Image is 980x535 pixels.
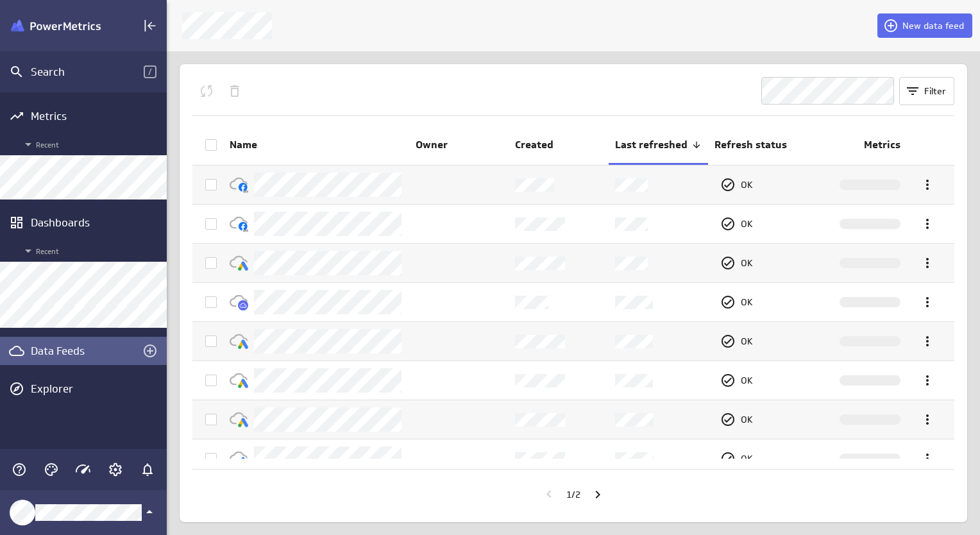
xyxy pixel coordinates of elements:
[416,138,502,151] span: Owner
[741,179,753,191] p: OK
[714,138,787,151] span: Refresh status
[31,109,136,123] div: Metrics
[40,459,62,480] div: Themes
[917,174,938,196] div: More actions
[515,138,602,151] span: Created
[196,80,217,102] div: Queue the selected feeds for refresh
[238,222,248,232] img: image653538761856308429.png
[31,216,136,230] div: Dashboards
[566,480,580,509] div: Current page 1 / total pages 2
[238,183,248,193] img: image653538761856308429.png
[11,20,101,32] img: Klipfolio PowerMetrics Banner
[31,382,164,396] div: Explorer
[566,489,580,500] p: 1 / 2
[741,414,753,425] p: OK
[917,213,938,235] div: More actions
[877,13,972,38] button: New data feed
[741,296,753,308] p: OK
[864,138,900,151] span: Metrics
[899,77,954,105] button: Filter
[917,330,938,352] div: More actions
[139,340,161,362] div: Create a data feed
[31,344,136,358] div: Data Feeds
[76,462,91,477] svg: Usage
[615,138,691,151] span: Last refreshed
[44,462,59,477] svg: Themes
[144,65,156,78] span: /
[587,484,609,505] div: Go to next page
[230,138,403,151] span: Name
[238,378,248,389] img: image3543186115594903612.png
[139,15,161,37] div: Collapse
[741,335,753,347] p: OK
[917,448,938,470] div: More actions
[741,257,753,269] p: OK
[238,457,248,467] img: image3543186115594903612.png
[224,80,246,102] div: Delete
[238,261,248,271] img: image3543186115594903612.png
[105,459,126,480] div: Account and settings
[902,20,964,31] span: New data feed
[21,137,160,152] span: Recent
[538,483,560,505] div: Go to previous page
[917,369,938,391] div: More actions
[917,409,938,430] div: More actions
[238,339,248,350] img: image3543186115594903612.png
[137,459,158,480] div: Notifications
[741,375,753,386] p: OK
[21,243,160,259] span: Recent
[741,453,753,464] p: OK
[8,459,30,480] div: Help & PowerMetrics Assistant
[917,252,938,274] div: More actions
[31,65,144,79] div: Search
[917,291,938,313] div: More actions
[108,462,123,477] svg: Account and settings
[741,218,753,230] p: OK
[924,85,946,97] span: Filter
[691,140,702,150] div: Reverse sort direction
[238,418,248,428] img: image3543186115594903612.png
